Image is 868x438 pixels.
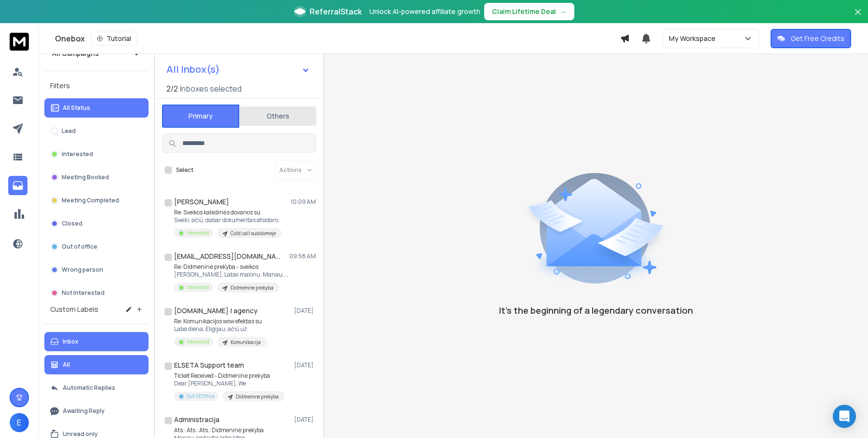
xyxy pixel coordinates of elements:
button: E [10,413,29,432]
h3: Filters [44,79,149,93]
p: Out of office [62,243,97,251]
p: Awaiting Reply [63,407,105,415]
p: All [63,361,70,369]
button: Meeting Completed [44,191,149,210]
button: Out of office [44,237,149,256]
p: Closed [62,220,82,227]
h1: ELSETA Support team [174,360,244,370]
label: Select [176,166,193,174]
p: Ats.: Ats.: Ats.: Didmeninė prekyba [174,426,279,434]
p: Laba diena, Eligijau, ačiū už [174,325,267,333]
button: Primary [162,105,239,128]
p: Dear [PERSON_NAME], We [174,380,285,387]
button: Automatic Replies [44,378,149,398]
h1: [PERSON_NAME] [174,197,229,207]
button: Tutorial [91,32,137,45]
button: All Inbox(s) [159,60,318,79]
span: → [560,7,567,16]
span: 2 / 2 [166,83,178,94]
p: Lead [62,127,76,135]
p: All Status [63,104,90,112]
button: Closed [44,214,149,233]
h1: Administracija [174,415,219,425]
div: Open Intercom Messenger [833,405,856,428]
span: ReferralStack [310,6,362,17]
p: Get Free Credits [791,34,844,43]
p: Meeting Booked [62,173,109,181]
p: Didmenine prekyba [236,393,279,400]
h3: Inboxes selected [180,83,242,94]
h1: All Inbox(s) [166,65,220,74]
p: Inbox [63,338,79,345]
p: 10:09 AM [291,198,316,206]
p: Unlock AI-powered affiliate growth [369,7,480,16]
p: [DATE] [294,307,316,315]
p: Interested [62,150,93,158]
button: All Status [44,98,149,118]
p: 09:58 AM [289,252,316,260]
button: Lead [44,121,149,141]
p: Komunikacija [231,339,261,346]
p: Ticket Received - Didmeninė prekyba [174,372,285,380]
p: Didmenine prekyba [231,284,273,292]
div: Onebox [55,32,620,45]
h3: Custom Labels [50,305,98,314]
p: Re: Sveikos kalėdinės dovanos su [174,209,282,216]
p: My Workspace [669,34,719,43]
p: [DATE] [294,361,316,369]
p: Sveiki, ačiū, dabar dokumentas atsidaro. [174,216,282,224]
button: Interested [44,145,149,164]
p: It’s the beginning of a legendary conversation [499,304,693,317]
p: [PERSON_NAME], Labai malonu. Manau, tikrai galime [174,271,290,279]
button: Not Interested [44,283,149,303]
h1: [DOMAIN_NAME] | agency [174,306,258,316]
p: [DATE] [294,416,316,424]
p: Interested [187,229,209,237]
button: Claim Lifetime Deal→ [484,3,574,20]
button: Inbox [44,332,149,351]
button: Get Free Credits [771,29,851,48]
button: Others [239,106,316,127]
button: Awaiting Reply [44,401,149,421]
p: Interested [187,338,209,345]
button: Close banner [852,6,864,29]
p: Re: Komunikacijos wow efektas su [174,318,267,325]
p: Automatic Replies [63,384,115,392]
p: Wrong person [62,266,103,274]
p: Out Of Office [187,393,215,400]
h1: [EMAIL_ADDRESS][DOMAIN_NAME] [174,252,280,261]
p: Interested [187,284,209,291]
button: Wrong person [44,260,149,279]
p: Unread only [63,430,98,438]
button: All [44,355,149,374]
p: Not Interested [62,289,105,297]
button: Meeting Booked [44,168,149,187]
p: Re: Didmeninė prekyba - sveikos [174,263,290,271]
p: Cold call susidomeje [231,230,276,237]
p: Meeting Completed [62,197,119,204]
